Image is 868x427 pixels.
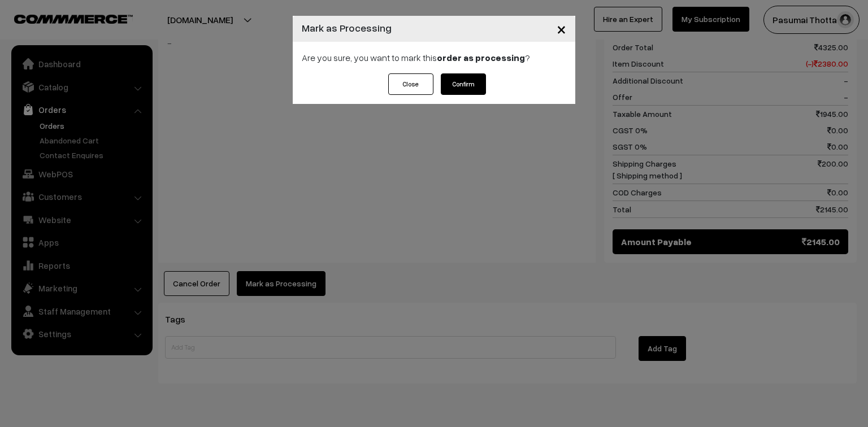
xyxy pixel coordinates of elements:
button: Confirm [441,73,486,95]
div: Are you sure, you want to mark this ? [293,42,575,73]
h4: Mark as Processing [302,20,392,36]
strong: order as processing [437,52,525,63]
button: Close [388,73,433,95]
span: × [557,18,566,39]
button: Close [548,11,575,46]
